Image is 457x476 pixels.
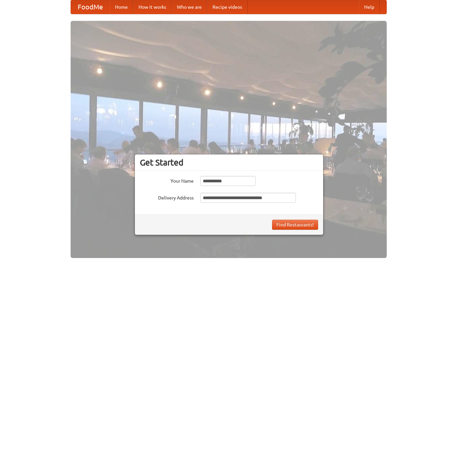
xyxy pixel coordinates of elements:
a: Who we are [172,0,207,14]
a: Help [359,0,380,14]
a: Recipe videos [207,0,247,14]
button: Find Restaurants! [272,220,318,230]
label: Your Name [140,176,194,184]
a: Home [110,0,133,14]
h3: Get Started [140,157,318,168]
label: Delivery Address [140,193,194,201]
a: FoodMe [71,0,110,14]
a: How it works [133,0,172,14]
